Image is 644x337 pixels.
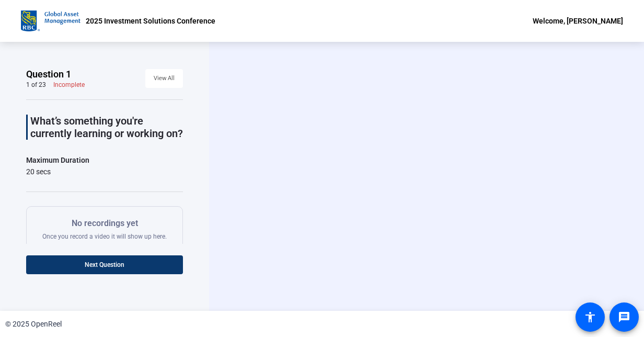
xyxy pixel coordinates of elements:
[42,217,167,230] p: No recordings yet
[26,154,89,166] div: Maximum Duration
[584,311,596,323] mat-icon: accessibility
[21,10,80,31] img: OpenReel logo
[26,68,71,81] span: Question 1
[30,115,183,140] p: What’s something you're currently learning or working on?
[154,71,175,86] span: View All
[85,261,124,268] span: Next Question
[86,15,215,27] p: 2025 Investment Solutions Conference
[618,311,630,323] mat-icon: message
[42,217,167,241] div: Once you record a video it will show up here.
[26,255,183,274] button: Next Question
[145,69,183,88] button: View All
[5,319,62,330] div: © 2025 OpenReel
[53,81,85,89] div: Incomplete
[26,166,89,177] div: 20 secs
[26,81,46,89] div: 1 of 23
[533,15,623,27] div: Welcome, [PERSON_NAME]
